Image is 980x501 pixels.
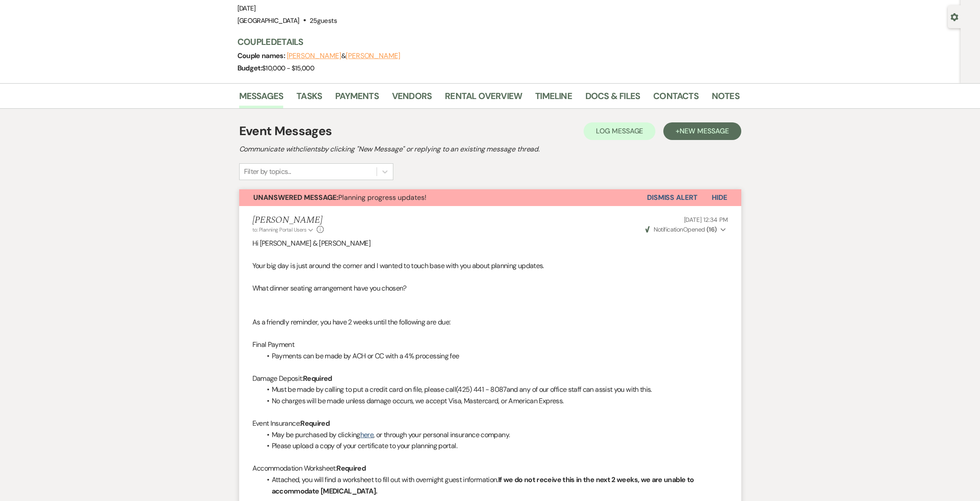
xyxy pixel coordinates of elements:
span: New Message [680,126,729,136]
a: Contacts [653,89,699,108]
a: Tasks [296,89,322,108]
h2: Communicate with clients by clicking "New Message" or replying to an existing message thread. [239,144,741,155]
strong: Unanswered Message: [253,193,338,202]
span: Opened [645,225,717,233]
span: & [287,52,400,60]
span: Notification [654,225,683,233]
span: Budget: [237,63,263,73]
a: Docs & Files [585,89,640,108]
span: [DATE] [237,4,256,13]
span: Log Message [596,126,643,136]
button: [PERSON_NAME] [287,52,341,59]
a: Rental Overview [445,89,522,108]
p: Your big day is just around the corner and I wanted to touch base with you about planning updates. [252,260,728,272]
p: What dinner seating arrangement have you chosen? [252,283,728,294]
strong: Required [300,419,329,428]
h3: Couple Details [237,36,731,48]
li: Attached, you will find a worksheet to fill out with overnight guest information. [261,474,728,497]
a: Vendors [392,89,432,108]
button: Log Message [584,122,655,140]
strong: If we do not receive this in the next 2 weeks, we are unable to accommodate [MEDICAL_DATA]. [272,475,694,496]
span: $10,000 - $15,000 [262,64,314,73]
span: [DATE] 12:34 PM [684,216,728,224]
span: 25 guests [310,16,337,25]
button: [PERSON_NAME] [346,52,400,59]
span: As a friendly reminder, you have 2 weeks until the following are due: [252,317,451,327]
li: May be purchased by clicking , or through your personal insurance company. [261,429,728,441]
a: here [360,430,374,439]
button: Unanswered Message:Planning progress updates! [239,189,647,206]
a: Notes [712,89,740,108]
span: Planning progress updates! [253,193,426,202]
button: Open lead details [950,12,958,21]
p: Event Insurance: [252,418,728,429]
button: to: Planning Portal Users [252,226,315,234]
div: Filter by topics... [244,166,291,177]
span: Must be made by calling to put a credit card on file, please call [272,385,456,394]
span: [GEOGRAPHIC_DATA] [237,16,300,25]
span: No charges will be made unless damage occurs, we accept Visa, Mastercard, or American Express. [272,396,564,405]
span: Final Payment [252,340,295,349]
span: (425) 441 - 8087 [456,385,507,394]
p: Accommodation Worksheet: [252,463,728,474]
span: Couple names: [237,51,287,60]
p: Hi [PERSON_NAME] & [PERSON_NAME] [252,238,728,249]
li: Please upload a copy of your certificate to your planning portal. [261,440,728,452]
strong: ( 16 ) [706,225,717,233]
a: Messages [239,89,284,108]
span: Hide [712,193,727,202]
span: and any of our office staff can assist you with this. [507,385,652,394]
h5: [PERSON_NAME] [252,215,324,226]
a: Payments [335,89,379,108]
button: Dismiss Alert [647,189,698,206]
strong: Required [337,464,366,473]
a: Timeline [535,89,572,108]
button: NotificationOpened (16) [644,225,728,234]
span: Payments can be made by ACH or CC with a 4% processing fee [272,351,459,361]
span: Damage Deposit: [252,374,303,383]
strong: Required [303,374,332,383]
h1: Event Messages [239,122,332,140]
button: +New Message [663,122,741,140]
button: Hide [698,189,741,206]
span: to: Planning Portal Users [252,226,307,233]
